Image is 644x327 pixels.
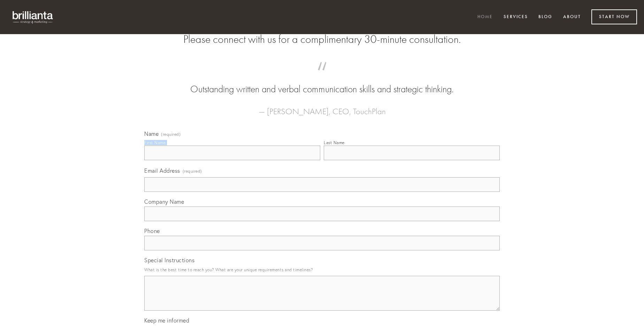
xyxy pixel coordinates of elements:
[559,11,585,23] a: About
[144,265,500,274] p: What is the best time to reach you? What are your unique requirements and timelines?
[144,227,160,234] span: Phone
[7,7,59,27] img: brillianta - research, strategy, marketing
[144,198,184,205] span: Company Name
[473,11,497,23] a: Home
[144,130,159,137] span: Name
[144,140,166,145] div: First Name
[534,11,557,23] a: Blog
[161,132,181,137] span: (required)
[155,69,489,83] span: “
[144,257,194,264] span: Special Instructions
[591,9,637,24] a: Start Now
[499,11,532,23] a: Services
[155,96,489,118] figcaption: — [PERSON_NAME], CEO, TouchPlan
[155,69,489,96] blockquote: Outstanding written and verbal communication skills and strategic thinking.
[144,167,180,174] span: Email Address
[324,140,345,145] div: Last Name
[144,33,500,46] h2: Please connect with us for a complimentary 30-minute consultation.
[144,317,189,324] span: Keep me informed
[183,166,202,176] span: (required)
